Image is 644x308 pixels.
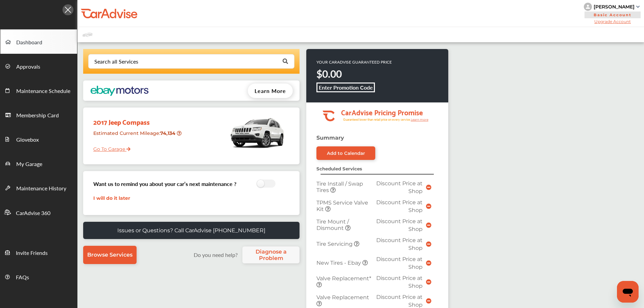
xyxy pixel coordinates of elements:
span: Tire Servicing [316,241,354,247]
img: placeholder_car.fcab19be.svg [82,30,93,39]
span: Invite Friends [16,249,48,258]
span: New Tires - Ebay [316,260,362,266]
span: Maintenance History [16,184,66,193]
span: FAQs [16,273,29,282]
strong: 74,134 [160,130,177,136]
span: Valve Replacement [316,294,369,301]
a: Browse Services [83,246,137,264]
span: Maintenance Schedule [16,87,70,96]
div: Search all Services [94,59,138,64]
label: Do you need help? [190,251,241,259]
span: Glovebox [16,136,39,144]
iframe: Button to launch messaging window [617,281,639,303]
a: Maintenance History [0,175,77,200]
a: Approvals [0,54,77,78]
img: mobile_11379_st0640_046.jpg [229,111,286,155]
span: Valve Replacement* [316,275,371,282]
span: Discount Price at Shop [376,218,423,232]
a: Add to Calendar [316,146,375,160]
span: Tire Install / Swap Tires [316,181,363,193]
tspan: CarAdvise Pricing Promise [341,106,423,118]
a: Membership Card [0,102,77,127]
span: Dashboard [16,38,42,47]
span: Learn More [255,87,286,95]
tspan: Guaranteed lower than retail price on every service. [343,117,411,122]
span: Approvals [16,63,40,71]
span: Browse Services [87,252,133,258]
span: My Garage [16,160,42,169]
img: Icon.5fd9dcc7.svg [63,4,73,15]
div: [PERSON_NAME] [594,4,635,10]
img: sCxJUJ+qAmfqhQGDUl18vwLg4ZYJ6CxN7XmbOMBAAAAAElFTkSuQmCC [636,6,640,8]
a: Go To Garage [88,141,130,154]
span: Discount Price at Shop [376,237,423,251]
tspan: Learn more [411,118,429,121]
span: Tire Mount / Dismount [316,218,349,231]
a: Glovebox [0,127,77,151]
a: Diagnose a Problem [242,246,300,263]
a: My Garage [0,151,77,175]
span: Discount Price at Shop [376,180,423,194]
span: Upgrade Account [584,19,641,24]
a: I will do it later [93,195,130,201]
span: Discount Price at Shop [376,294,423,308]
span: TPMS Service Valve Kit [316,199,368,212]
span: Discount Price at Shop [376,275,423,289]
b: Enter Promotion Code [319,84,373,91]
a: Maintenance Schedule [0,78,77,102]
a: Issues or Questions? Call CarAdvise [PHONE_NUMBER] [83,222,300,239]
span: CarAdvise 360 [16,209,50,218]
p: Issues or Questions? Call CarAdvise [PHONE_NUMBER] [117,227,265,234]
a: Dashboard [0,29,77,54]
div: Add to Calendar [327,150,365,156]
span: Discount Price at Shop [376,199,423,213]
strong: Summary [316,135,344,141]
span: Diagnose a Problem [246,248,296,261]
img: knH8PDtVvWoAbQRylUukY18CTiRevjo20fAtgn5MLBQj4uumYvk2MzTtcAIzfGAtb1XOLVMAvhLuqoNAbL4reqehy0jehNKdM... [584,3,592,11]
div: Estimated Current Mileage : [88,127,187,145]
strong: Scheduled Services [316,166,362,171]
strong: $0.00 [316,67,342,81]
p: YOUR CARADVISE GUARANTEED PRICE [316,59,392,65]
h3: Want us to remind you about your car’s next maintenance ? [93,180,236,188]
span: Basic Account [585,11,641,18]
div: 2017 Jeep Compass [88,111,187,127]
span: Discount Price at Shop [376,256,423,270]
span: Membership Card [16,111,59,120]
